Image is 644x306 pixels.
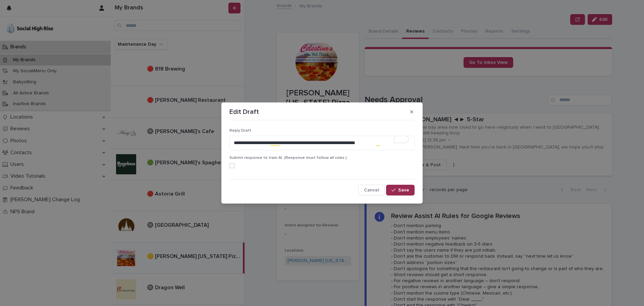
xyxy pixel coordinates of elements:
span: Reply Draft [229,129,251,133]
p: Edit Draft [229,108,259,116]
textarea: To enrich screen reader interactions, please activate Accessibility in Grammarly extension settings [229,136,415,150]
span: Cancel [364,188,379,192]
button: Save [386,185,415,195]
span: Save [398,188,409,192]
button: Cancel [358,185,385,195]
span: Submit response to train AI. (Response must follow all rules.) [229,156,347,160]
